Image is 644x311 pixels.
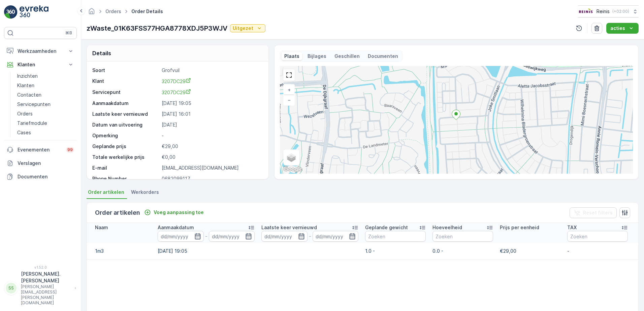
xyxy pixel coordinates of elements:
[4,58,77,71] button: Klanten
[162,165,261,171] p: [EMAIL_ADDRESS][DOMAIN_NAME]
[288,87,291,93] span: +
[14,90,77,100] a: Contacten
[205,232,207,240] p: -
[162,175,261,182] p: 0682099117
[154,209,204,216] p: Voeg aanpassing toe
[162,111,261,117] p: [DATE] 16:01
[284,150,299,165] a: Layers
[14,81,77,90] a: Klanten
[365,248,426,254] p: 1.0 -
[141,208,206,216] button: Voeg aanpassing toe
[88,10,95,16] a: Startpagina
[14,100,77,109] a: Servicepunten
[92,143,126,150] p: Geplande prijs
[583,209,613,216] p: Reset filters
[92,132,159,139] p: Opmerking
[18,61,63,68] p: Klanten
[18,48,63,55] p: Werkzaamheden
[162,100,261,107] p: [DATE] 19:05
[309,232,311,240] p: -
[4,44,77,58] button: Werkzaamheden
[365,224,408,231] p: Geplande gewicht
[570,207,617,218] button: Reset filters
[261,224,317,231] p: Laatste keer vernieuwd
[578,8,594,15] img: Reinis-Logo-Vrijstaand_Tekengebied-1-copy2_aBO4n7j.png
[17,82,34,89] p: Klanten
[17,73,38,79] p: Inzichten
[14,118,77,128] a: Tariefmodule
[284,53,299,60] p: Plaats
[432,248,493,254] p: 0.0 -
[233,25,253,32] p: Uitgezet
[92,89,159,96] p: Servicepunt
[92,67,159,74] p: Soort
[21,271,71,284] p: [PERSON_NAME].[PERSON_NAME]
[365,231,426,242] input: Zoeken
[288,97,291,103] span: −
[18,146,62,153] p: Evenementen
[87,23,227,33] p: zWaste_01K63FSS77HGA8778XDJ5P3WJV
[92,175,159,182] p: Phone Number
[92,49,111,57] p: Details
[92,154,144,161] p: Totale werkelijke prijs
[158,231,204,242] input: dd/mm/yyyy
[564,243,631,259] td: -
[87,243,154,259] td: 1m3
[65,30,72,36] p: ⌘B
[567,224,577,231] p: TAX
[282,165,304,174] img: Google
[612,9,629,14] p: ( +02:00 )
[500,224,539,231] p: Prijs per eenheid
[261,231,308,242] input: dd/mm/yyyy
[92,78,159,85] p: Klant
[14,128,77,137] a: Cases
[162,78,191,84] span: 3207DC29
[162,90,191,95] span: 3207DC29
[67,147,73,152] p: 99
[18,160,74,167] p: Verslagen
[17,129,31,136] p: Cases
[95,208,140,217] p: Order artikelen
[4,157,77,170] a: Verslagen
[92,122,159,128] p: Datum van uitvoering
[14,71,77,81] a: Inzichten
[17,101,51,108] p: Servicepunten
[284,95,294,105] a: Uitzoomen
[606,23,639,34] button: acties
[14,109,77,118] a: Orders
[6,283,17,293] div: SS
[18,173,74,180] p: Documenten
[334,53,360,60] p: Geschillen
[88,189,124,196] span: Order artikelen
[162,143,178,149] span: €29,00
[130,8,164,15] span: Order Details
[158,224,194,231] p: Aanmaakdatum
[21,284,71,306] p: [PERSON_NAME][EMAIL_ADDRESS][PERSON_NAME][DOMAIN_NAME]
[209,231,255,242] input: dd/mm/yyyy
[162,89,261,96] a: 3207DC29
[368,53,398,60] p: Documenten
[578,5,639,18] button: Reinis(+02:00)
[4,170,77,183] a: Documenten
[92,165,159,171] p: E-mail
[500,248,516,254] span: €29,00
[131,189,159,196] span: Werkorders
[4,143,77,157] a: Evenementen99
[105,8,121,14] a: Orders
[230,24,265,32] button: Uitgezet
[20,5,49,19] img: logo_light-DOdMpM7g.png
[284,85,294,95] a: In zoomen
[162,154,175,160] span: €0,00
[284,70,294,80] a: View Fullscreen
[17,110,33,117] p: Orders
[432,224,462,231] p: Hoeveelheid
[162,122,261,128] p: [DATE]
[4,265,77,269] span: v 1.52.0
[92,111,159,117] p: Laatste keer vernieuwd
[4,5,18,19] img: logo
[308,53,326,60] p: Bijlages
[154,243,258,259] td: [DATE] 19:05
[162,67,261,74] p: Grofvuil
[162,132,261,139] p: -
[17,92,41,98] p: Contacten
